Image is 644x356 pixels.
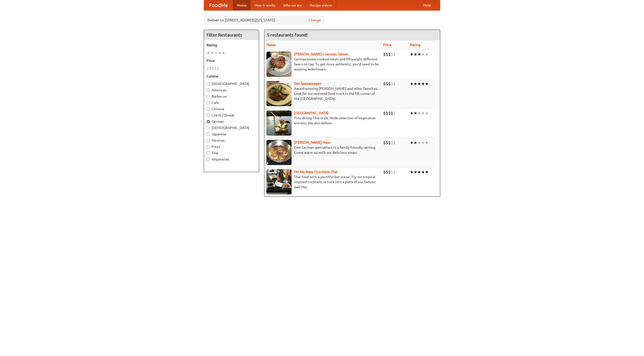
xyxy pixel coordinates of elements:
li: ★ [210,50,214,56]
p: Fine dining Thai-style. Wide selection of vegetarian entrées. We also deliver. [266,115,379,126]
a: How it works [251,0,279,10]
li: $ [388,140,391,145]
li: ★ [417,140,421,145]
li: $ [393,140,396,145]
li: $ [393,169,396,175]
li: ★ [218,50,222,56]
li: $ [386,52,388,57]
li: $ [383,169,386,175]
li: ★ [207,50,210,56]
li: ★ [414,169,417,175]
a: [PERSON_NAME] Haus [294,140,330,144]
li: $ [209,66,212,71]
b: Der Speisewagen [294,82,321,86]
b: Hit Me Baby One More Thai [294,170,338,174]
p: German home-cooked meals and fifty-eight different beers on tap. To get more authentic, you'd nee... [266,57,379,72]
li: ★ [417,110,421,116]
input: [DEMOGRAPHIC_DATA] [207,126,210,130]
li: $ [391,140,393,145]
a: Home [233,0,251,10]
li: $ [386,110,388,116]
li: $ [386,169,388,175]
label: Chinese [207,106,256,111]
input: Thai [207,151,210,155]
li: ★ [425,169,429,175]
h4: Filter Restaurants [204,30,259,40]
input: Chinese [207,107,210,111]
a: Who we are [279,0,306,10]
a: Change [309,18,321,23]
img: kohlhaus.jpg [266,140,292,165]
input: Barbecue [207,95,210,98]
li: ★ [421,110,425,116]
label: [DEMOGRAPHIC_DATA] [207,125,256,130]
label: Pizza [207,144,256,149]
li: ★ [414,140,417,145]
input: Vegetarian [207,158,210,161]
li: ★ [421,81,425,87]
li: $ [383,81,386,87]
li: ★ [414,81,417,87]
li: ★ [222,50,225,56]
p: East German specialties, in a family-friendly setting. Come warm up with our delicious soups. [266,145,379,155]
li: $ [386,140,388,145]
label: Thai [207,150,256,155]
li: $ [393,52,396,57]
li: ★ [425,81,429,87]
li: $ [383,140,386,145]
li: ★ [214,50,218,56]
a: Price [383,43,391,47]
li: $ [207,66,209,71]
li: ★ [410,140,414,145]
li: ★ [421,52,425,57]
li: $ [388,110,391,116]
li: ★ [417,52,421,57]
input: Pizza [207,145,210,148]
ng-pluralize: 5 restaurants found! [267,32,308,37]
li: $ [391,110,393,116]
li: ★ [410,169,414,175]
input: Czech / Slovak [207,114,210,117]
img: esthers.jpg [266,52,292,77]
h5: Cuisine [207,74,256,79]
a: Recipe videos [306,0,336,10]
a: Help [419,0,435,10]
input: Cafe [207,101,210,104]
input: [DEMOGRAPHIC_DATA] [207,82,210,86]
label: Czech / Slovak [207,113,256,118]
li: ★ [425,140,429,145]
a: [PERSON_NAME]'s German Saloon [294,52,348,56]
h5: Price [207,58,256,63]
li: ★ [421,140,425,145]
img: babythai.jpg [266,169,292,194]
input: German [207,120,210,123]
label: American [207,88,256,93]
p: Award-winning [PERSON_NAME] and other favorites. Look for our restored food truck in the NE corne... [266,86,379,101]
li: $ [393,81,396,87]
a: Rating [410,43,420,47]
li: $ [388,52,391,57]
input: American [207,89,210,92]
h5: Rating [207,43,256,48]
a: Name [266,43,276,47]
div: Deliver to: [STREET_ADDRESS][US_STATE] [204,16,325,25]
li: ★ [410,52,414,57]
li: ★ [417,81,421,87]
li: $ [383,110,386,116]
img: satay.jpg [266,110,292,136]
input: Mexican [207,139,210,142]
input: Japanese [207,133,210,136]
b: [GEOGRAPHIC_DATA] [294,111,329,115]
label: Barbecue [207,94,256,99]
li: ★ [414,52,417,57]
li: ★ [421,169,425,175]
li: $ [386,81,388,87]
label: Cafe [207,100,256,105]
img: speisewagen.jpg [266,81,292,106]
label: Japanese [207,132,256,137]
li: ★ [417,169,421,175]
li: $ [388,169,391,175]
li: ★ [414,110,417,116]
